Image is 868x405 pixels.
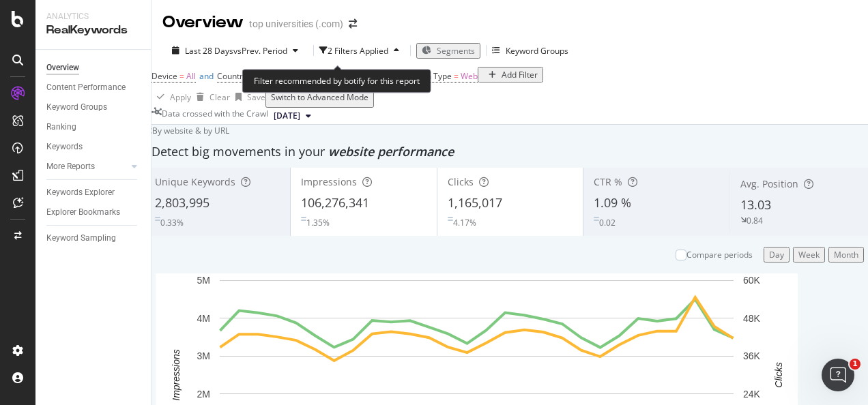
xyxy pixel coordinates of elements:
[328,143,454,160] span: website performance
[448,217,453,221] img: Equal
[743,350,761,361] text: 36K
[453,217,476,228] div: 4.17%
[599,217,616,228] div: 0.02
[242,69,431,93] div: Filter recommended by botify for this report
[319,40,405,61] button: 2 Filters Applied
[850,359,860,370] span: 1
[155,194,209,211] span: 2,803,995
[798,249,820,260] div: Week
[46,11,140,22] div: Analytics
[265,86,374,108] button: Switch to Advanced Mode
[46,22,140,38] div: RealKeywords
[230,86,265,108] button: Save
[186,70,196,82] span: All
[179,70,184,82] span: =
[740,196,771,213] span: 13.03
[46,160,95,174] div: More Reports
[747,215,763,226] div: 0.84
[271,91,368,103] div: Switch to Advanced Mode
[247,91,265,103] div: Save
[209,91,230,103] div: Clear
[46,61,141,75] a: Overview
[448,194,502,211] span: 1,165,017
[197,313,210,324] text: 4M
[349,19,357,29] div: arrow-right-arrow-left
[46,100,107,115] div: Keyword Groups
[793,247,825,262] button: Week
[217,70,247,82] span: Country
[773,363,784,388] text: Clicks
[197,275,210,286] text: 5M
[743,389,761,400] text: 24K
[151,70,177,82] span: Device
[155,175,235,188] span: Unique Keywords
[233,45,287,57] span: vs Prev. Period
[185,45,233,57] span: Last 28 Days
[162,44,308,57] button: Last 28 DaysvsPrev. Period
[828,247,864,262] button: Month
[191,86,230,108] button: Clear
[437,45,475,57] span: Segments
[506,45,568,57] div: Keyword Groups
[170,91,191,103] div: Apply
[740,177,798,190] span: Avg. Position
[162,11,244,34] div: Overview
[162,108,268,124] div: Data crossed with the Crawl
[301,217,306,221] img: Equal
[46,61,79,75] div: Overview
[46,100,141,115] a: Keyword Groups
[301,194,369,211] span: 106,276,341
[46,80,141,95] a: Content Performance
[274,110,300,122] span: 2025 Aug. 13th
[492,40,568,61] button: Keyword Groups
[594,217,599,221] img: Equal
[328,45,388,57] div: 2 Filters Applied
[743,313,761,324] text: 48K
[46,231,141,245] a: Keyword Sampling
[478,67,543,82] button: Add Filter
[448,175,474,188] span: Clicks
[686,249,753,260] div: Compare periods
[461,70,478,82] span: Web
[152,125,229,136] span: By website & by URL
[834,249,858,260] div: Month
[822,359,854,391] iframe: Intercom live chat
[151,143,868,161] div: Detect big movements in your
[764,247,790,262] button: Day
[301,175,357,188] span: Impressions
[46,120,141,134] a: Ranking
[454,70,459,82] span: =
[594,194,631,211] span: 1.09 %
[46,80,126,95] div: Content Performance
[46,231,116,245] div: Keyword Sampling
[249,17,343,31] div: top universities (.com)
[197,389,210,400] text: 2M
[160,217,184,228] div: 0.33%
[46,140,83,154] div: Keywords
[46,205,120,220] div: Explorer Bookmarks
[199,70,214,82] span: and
[171,350,182,401] text: Impressions
[46,185,115,200] div: Keywords Explorer
[155,217,160,221] img: Equal
[145,125,229,136] div: legacy label
[416,43,480,59] button: Segments
[46,205,141,220] a: Explorer Bookmarks
[743,275,761,286] text: 60K
[769,249,784,260] div: Day
[151,86,191,108] button: Apply
[306,217,330,228] div: 1.35%
[502,69,538,80] div: Add Filter
[594,175,622,188] span: CTR %
[46,120,76,134] div: Ranking
[46,185,141,200] a: Keywords Explorer
[46,140,141,154] a: Keywords
[46,160,128,174] a: More Reports
[197,350,210,361] text: 3M
[268,108,317,124] button: [DATE]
